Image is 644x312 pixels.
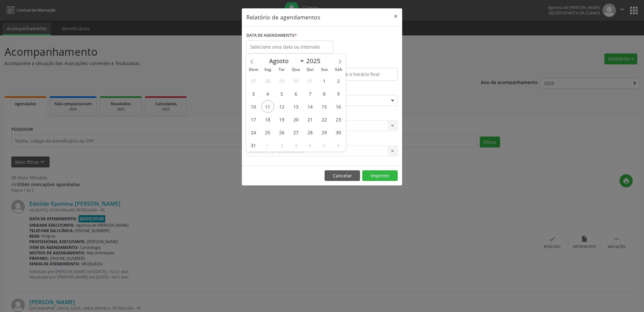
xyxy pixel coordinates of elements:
span: Agosto 26, 2025 [276,126,288,138]
span: Agosto 4, 2025 [261,87,274,100]
span: Agosto 14, 2025 [304,100,317,113]
span: Setembro 3, 2025 [290,139,302,151]
span: Julho 29, 2025 [276,74,288,87]
span: Qui [303,68,317,72]
span: Setembro 6, 2025 [332,139,345,151]
span: Agosto 28, 2025 [304,126,317,138]
span: Qua [289,68,303,72]
span: Agosto 7, 2025 [304,87,317,100]
span: Agosto 15, 2025 [318,100,331,113]
label: DATA DE AGENDAMENTO [246,31,297,41]
span: Agosto 11, 2025 [261,100,274,113]
input: Selecione uma data ou intervalo [246,41,333,53]
span: Agosto 1, 2025 [318,74,331,87]
span: Agosto 27, 2025 [290,126,302,138]
select: Month [266,56,305,65]
span: Agosto 3, 2025 [247,87,260,100]
span: Setembro 5, 2025 [318,139,331,151]
span: Setembro 1, 2025 [261,139,274,151]
span: Julho 28, 2025 [261,74,274,87]
span: Agosto 18, 2025 [261,113,274,126]
button: Close [389,8,402,24]
span: Agosto 9, 2025 [332,87,345,100]
span: Agosto 25, 2025 [261,126,274,138]
span: Julho 27, 2025 [247,74,260,87]
span: Setembro 2, 2025 [276,139,288,151]
span: Sáb [331,68,346,72]
span: Agosto 22, 2025 [318,113,331,126]
span: Julho 31, 2025 [304,74,317,87]
span: Setembro 4, 2025 [304,139,317,151]
span: Ter [275,68,289,72]
span: Agosto 5, 2025 [276,87,288,100]
span: Julho 30, 2025 [290,74,302,87]
span: Agosto 29, 2025 [318,126,331,138]
span: Agosto 31, 2025 [247,139,260,151]
span: Agosto 23, 2025 [332,113,345,126]
span: Dom [246,68,260,72]
input: Selecione o horário final [324,68,398,81]
span: Sex [317,68,331,72]
span: Agosto 17, 2025 [247,113,260,126]
span: Agosto 21, 2025 [304,113,317,126]
label: ATÉ [324,58,398,68]
span: Agosto 24, 2025 [247,126,260,138]
span: Agosto 6, 2025 [290,87,302,100]
span: Agosto 30, 2025 [332,126,345,138]
span: Agosto 20, 2025 [290,113,302,126]
span: Agosto 10, 2025 [247,100,260,113]
button: Cancelar [325,170,360,181]
span: Agosto 16, 2025 [332,100,345,113]
button: Imprimir [362,170,398,181]
h5: Relatório de agendamentos [246,13,320,21]
span: Seg [260,68,275,72]
span: Agosto 8, 2025 [318,87,331,100]
span: Agosto 13, 2025 [290,100,302,113]
span: Agosto 2, 2025 [332,74,345,87]
input: Year [305,57,326,65]
span: Agosto 19, 2025 [276,113,288,126]
span: Agosto 12, 2025 [276,100,288,113]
